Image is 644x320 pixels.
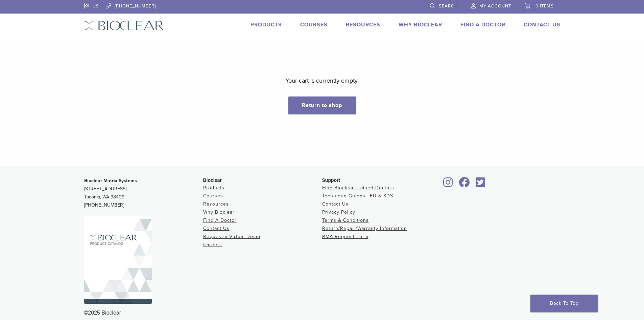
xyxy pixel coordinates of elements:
[203,217,237,223] a: Find A Doctor
[322,201,349,207] a: Contact Us
[439,3,458,9] span: Search
[399,21,442,28] a: Why Bioclear
[84,216,152,304] img: Bioclear
[457,181,472,188] a: Bioclear
[322,193,393,199] a: Technique Guides, IFU & SDS
[474,181,488,188] a: Bioclear
[441,181,455,188] a: Bioclear
[479,3,511,9] span: My Account
[322,185,394,191] a: Find Bioclear Trained Doctors
[322,217,369,223] a: Terms & Conditions
[203,201,229,207] a: Resources
[203,226,230,231] a: Contact Us
[288,97,356,114] a: Return to shop
[524,21,560,28] a: Contact Us
[203,177,222,183] span: Bioclear
[322,209,355,215] a: Privacy Policy
[460,21,505,28] a: Find A Doctor
[322,234,368,239] a: RMA Request Form
[530,295,598,312] a: Back To Top
[203,242,222,248] a: Careers
[84,309,560,317] div: ©2025 Bioclear
[203,234,260,239] a: Request a Virtual Demo
[535,3,554,9] span: 0 items
[84,177,203,209] p: [STREET_ADDRESS] Tacoma, WA 98409 [PHONE_NUMBER]
[285,76,359,86] p: Your cart is currently empty.
[346,21,380,28] a: Resources
[203,193,223,199] a: Courses
[300,21,328,28] a: Courses
[251,21,282,28] a: Products
[84,178,137,184] strong: Bioclear Matrix Systems
[203,185,224,191] a: Products
[203,209,235,215] a: Why Bioclear
[322,177,340,183] span: Support
[322,226,407,231] a: Return/Repair/Warranty Information
[84,21,164,30] img: Bioclear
